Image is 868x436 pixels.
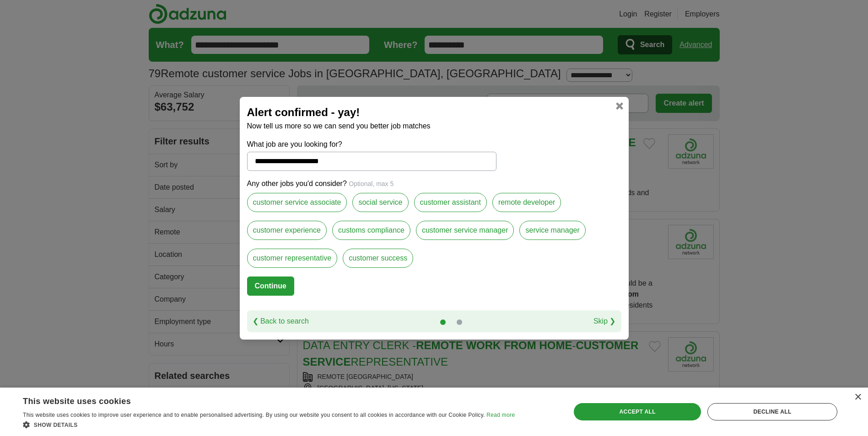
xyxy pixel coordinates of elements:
label: customer assistant [414,193,487,212]
a: Read more, opens a new window [486,412,515,418]
span: Show details [34,422,78,428]
label: customer success [343,249,413,268]
span: Optional, max 5 [349,180,394,187]
button: Continue [247,276,294,296]
label: customer representative [247,249,338,268]
label: customer service manager [416,221,514,240]
span: This website uses cookies to improve user experience and to enable personalised advertising. By u... [23,412,485,418]
label: remote developer [492,193,561,212]
p: Any other jobs you'd consider? [247,178,621,189]
label: service manager [519,221,585,240]
h2: Alert confirmed - yay! [247,104,621,121]
p: Now tell us more so we can send you better job matches [247,121,621,132]
a: ❮ Back to search [253,316,309,327]
label: customer service associate [247,193,347,212]
label: customer experience [247,221,327,240]
a: Skip ❯ [593,316,616,327]
label: customs compliance [332,221,410,240]
div: Decline all [707,403,837,420]
label: What job are you looking for? [247,139,496,150]
div: This website uses cookies [23,393,492,407]
div: Show details [23,420,515,429]
div: Accept all [574,403,701,420]
div: Close [854,394,861,401]
label: social service [352,193,408,212]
